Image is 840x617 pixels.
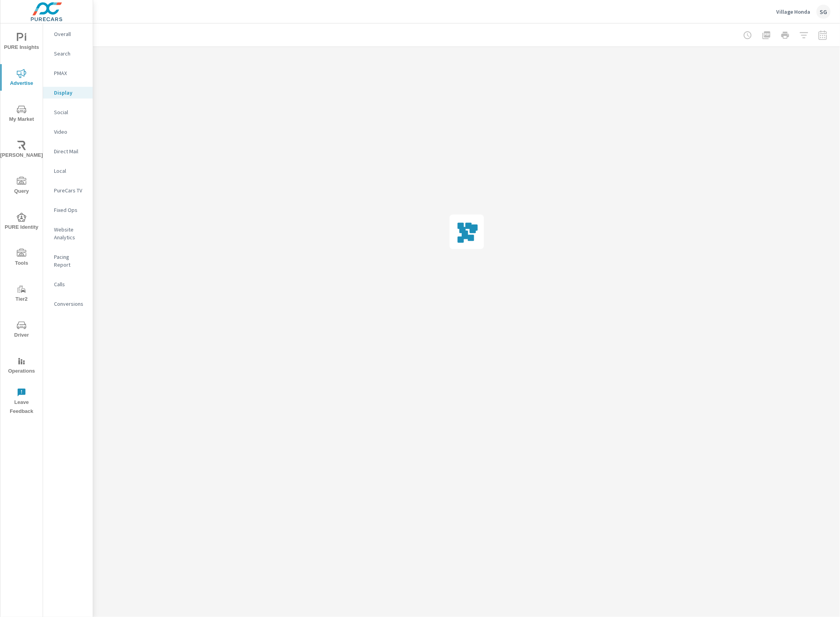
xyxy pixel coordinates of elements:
div: Website Analytics [43,224,93,243]
p: PureCars TV [54,187,86,194]
p: Direct Mail [54,147,86,155]
p: Video [54,128,86,136]
span: [PERSON_NAME] [3,141,40,160]
span: Tier2 [3,285,40,304]
div: SG [817,5,831,19]
span: Tools [3,249,40,268]
div: Conversions [43,298,93,310]
div: Fixed Ops [43,204,93,216]
span: PURE Identity [3,213,40,232]
div: Local [43,165,93,177]
p: Social [54,108,86,116]
p: Local [54,167,86,175]
div: PMAX [43,67,93,79]
p: Calls [54,280,86,288]
p: Conversions [54,300,86,308]
span: Driver [3,321,40,340]
p: Pacing Report [54,253,86,269]
p: PMAX [54,69,86,77]
span: Query [3,177,40,196]
div: Video [43,126,93,138]
p: Search [54,50,86,57]
div: Social [43,106,93,118]
span: Leave Feedback [3,388,40,416]
span: PURE Insights [3,33,40,52]
div: Pacing Report [43,251,93,271]
div: Calls [43,278,93,290]
div: Overall [43,28,93,40]
div: Direct Mail [43,145,93,157]
div: PureCars TV [43,185,93,196]
span: Advertise [3,69,40,88]
p: Overall [54,30,86,38]
p: Display [54,89,86,97]
p: Fixed Ops [54,206,86,214]
p: Village Honda [776,8,810,15]
div: Display [43,87,93,99]
div: Search [43,48,93,59]
span: My Market [3,105,40,124]
span: Operations [3,357,40,376]
div: nav menu [0,23,43,419]
p: Website Analytics [54,226,86,241]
